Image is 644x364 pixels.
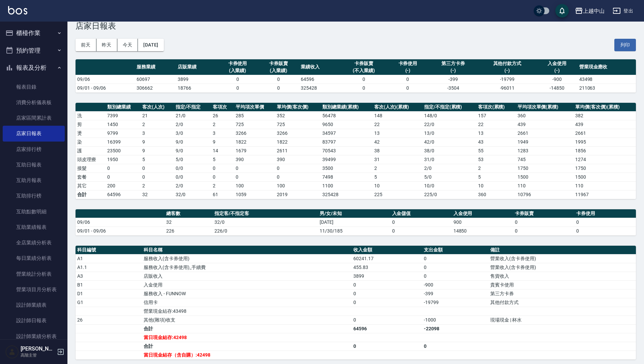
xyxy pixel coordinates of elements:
td: 0 [234,173,275,181]
div: (-) [480,67,535,74]
td: 5 [373,173,422,181]
td: 0 [340,75,387,84]
th: 類別總業績(累積) [321,103,372,112]
td: 900 [452,218,513,226]
td: 39499 [321,155,372,164]
th: 支出金額 [422,246,489,254]
td: 貴賓卡使用 [489,280,636,289]
th: 客次(人次) [141,103,174,112]
td: 5 / 0 [422,173,476,181]
div: 卡券使用 [389,60,427,67]
td: 226/0 [213,226,318,235]
td: 0 [387,75,429,84]
td: 0 [234,164,275,173]
td: 2 [141,181,174,190]
td: 接髮 [76,164,106,173]
a: 互助日報表 [3,157,65,173]
td: 2 [211,120,234,129]
a: 互助排行榜 [3,188,65,204]
td: 2 / 0 [174,181,211,190]
td: 0 [211,173,234,181]
td: 70543 [321,146,372,155]
td: 現場現金 | 杯水 [489,315,636,324]
td: 服務收入 - FUNNOW [142,289,352,298]
td: 43498 [578,75,636,84]
div: (入業績) [260,67,297,74]
div: (入業績) [219,67,257,74]
td: 148 [373,111,422,120]
td: 剪 [76,120,106,129]
td: 32/0 [174,190,211,199]
button: 報表及分析 [3,59,65,77]
td: 3899 [176,75,217,84]
button: 登出 [610,5,636,17]
td: 2661 [516,129,574,138]
td: 43 [476,138,516,146]
td: -900 [422,280,489,289]
td: 當日現金結存（含自購）:42498 [142,351,352,359]
td: 60697 [135,75,176,84]
a: 設計師日報表 [3,313,65,328]
td: B1 [76,280,142,289]
div: 卡券使用 [219,60,257,67]
td: 725 [275,120,321,129]
td: 439 [516,120,574,129]
a: 報表目錄 [3,79,65,95]
td: 100 [234,181,275,190]
td: 1500 [574,173,636,181]
td: 13 [476,129,516,138]
td: 10 [476,181,516,190]
td: 64596 [106,190,141,199]
h5: [PERSON_NAME] [21,345,55,352]
td: 110 [574,181,636,190]
td: 32/0 [213,218,318,226]
td: 入金使用 [142,280,352,289]
td: 0 [217,75,258,84]
th: 營業現金應收 [578,59,636,75]
td: 0 [422,272,489,280]
td: 合計 [76,190,106,199]
td: 31 [373,155,422,164]
td: -22098 [422,324,489,333]
td: 1100 [321,181,372,190]
button: 上越中山 [572,4,607,18]
td: 3 [211,129,234,138]
td: 服務收入(含卡券使用) [142,254,352,263]
div: 入金使用 [538,60,576,67]
td: 38 / 0 [422,146,476,155]
td: 18766 [176,84,217,92]
td: 360 [516,111,574,120]
td: 32 [165,218,213,226]
td: D1 [76,289,142,298]
td: 3899 [352,272,422,280]
td: 0 [352,280,422,289]
th: 客次(人次)(累積) [373,103,422,112]
td: 09/01 - 09/06 [76,226,165,235]
td: 55 [476,146,516,155]
td: 53 [476,155,516,164]
th: 入金使用 [452,209,513,218]
div: (-) [389,67,427,74]
td: 0 [340,84,387,92]
td: 64596 [352,324,422,333]
td: 0 [217,84,258,92]
td: 60241.17 [352,254,422,263]
a: 互助月報表 [3,173,65,188]
td: 1059 [234,190,275,199]
td: 0 [387,84,429,92]
button: 今天 [117,39,138,51]
td: 13 [373,129,422,138]
td: 2 [141,120,174,129]
td: 226 [165,226,213,235]
td: 83797 [321,138,372,146]
td: 0 [352,298,422,307]
td: 0 [275,164,321,173]
td: 22 [476,120,516,129]
td: 382 [574,111,636,120]
div: (不入業績) [342,67,386,74]
td: 1822 [234,138,275,146]
table: a dense table [76,103,636,199]
th: 服務業績 [135,59,176,75]
a: 營業項目月分析表 [3,282,65,297]
td: 其他付款方式 [489,298,636,307]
